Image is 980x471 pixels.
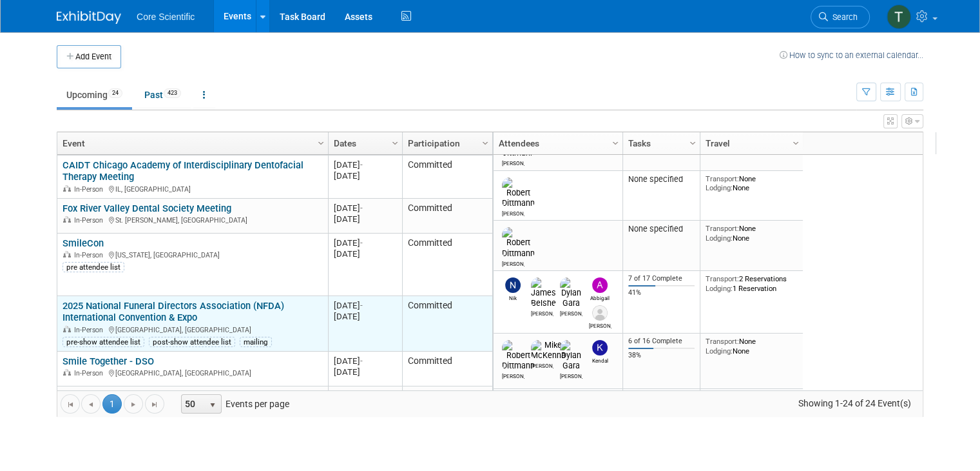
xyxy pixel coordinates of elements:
button: Add Event [57,45,121,68]
img: Dylan Gara [560,340,582,371]
a: How to sync to an external calendar... [780,50,923,60]
span: Column Settings [316,138,326,148]
span: Go to the last page [149,399,160,410]
span: Lodging: [706,234,733,243]
img: Robert Dittmann [502,177,535,208]
span: Column Settings [390,138,400,148]
span: Transport: [706,337,739,346]
div: [DATE] [334,237,396,248]
div: James Belshe [531,308,553,317]
img: In-Person Event [63,251,71,257]
img: Alex Belshe [592,305,608,321]
span: Lodging: [706,346,733,356]
span: Column Settings [791,138,801,148]
a: CAIDT Chicago Academy of Interdisciplinary Dentofacial Therapy Meeting [62,159,303,183]
td: Committed [402,296,492,352]
a: Smile Together - DSO [62,356,154,367]
img: In-Person Event [63,369,71,376]
span: Transport: [706,274,739,283]
div: None None [706,337,798,356]
span: 50 [182,395,204,413]
span: Transport: [706,224,739,233]
span: Events per page [165,394,302,414]
img: In-Person Event [63,216,71,223]
a: Dates [334,132,394,154]
span: Column Settings [687,138,698,148]
img: Robert Dittmann [502,227,535,258]
div: Kendal Pobol [589,356,611,364]
span: Go to the previous page [86,399,96,410]
div: Robert Dittmann [502,208,524,217]
span: 1 [102,394,122,414]
span: Showing 1-24 of 24 Event(s) [786,394,923,412]
span: Lodging: [706,183,733,192]
div: 2 Reservations 1 Reservation [706,274,798,293]
div: [DATE] [334,203,396,214]
a: Column Settings [686,132,700,152]
div: None None [706,174,798,193]
span: - [360,238,363,248]
img: In-Person Event [63,326,71,332]
a: Event [62,132,320,154]
span: select [207,400,218,410]
div: pre-show attendee list [62,337,144,347]
a: Column Settings [389,132,403,152]
div: None None [706,224,798,243]
a: Tasks [628,132,691,154]
a: Fox River Valley Dental Society Meeting [62,203,231,214]
div: Robert Dittmann [502,259,524,267]
div: [DATE] [334,248,396,259]
span: Column Settings [610,138,620,148]
div: 38% [628,351,695,360]
a: Travel [706,132,794,154]
span: 423 [164,88,181,98]
span: - [360,160,363,170]
div: pre attendee list [62,262,124,272]
div: 7 of 17 Complete [628,274,695,283]
div: Mike McKenna [531,361,553,369]
img: Nik Koelblinger [505,277,521,293]
div: post-show attendee list [149,337,235,347]
a: SmileCon [62,237,104,249]
div: Robert Dittmann [502,158,524,166]
td: Committed [402,234,492,296]
span: In-Person [74,251,107,259]
td: Committed [402,199,492,234]
a: 2025 National Funeral Directors Association (NFDA) International Convention & Expo [62,300,284,324]
img: Mike McKenna [531,340,566,361]
img: ExhibitDay [57,11,121,24]
span: 24 [108,88,122,98]
img: In-Person Event [63,185,71,192]
img: Thila Pathma [887,5,911,29]
span: In-Person [74,185,107,194]
td: Committed [402,386,492,421]
span: - [360,203,363,213]
a: Participation [408,132,484,154]
img: Robert Dittmann [502,340,535,371]
a: Go to the next page [124,394,143,414]
a: Column Settings [609,132,623,152]
div: [DATE] [334,170,396,181]
div: Abbigail Belshe [589,293,611,301]
div: [DATE] [334,300,396,311]
span: In-Person [74,216,107,225]
span: Core Scientific [137,12,195,22]
div: Robert Dittmann [502,371,524,379]
div: St. [PERSON_NAME], [GEOGRAPHIC_DATA] [62,214,322,225]
div: [DATE] [334,159,396,170]
div: 6 of 16 Complete [628,337,695,346]
div: [GEOGRAPHIC_DATA], [GEOGRAPHIC_DATA] [62,324,322,335]
img: James Belshe [531,277,556,308]
td: Committed [402,352,492,386]
div: mailing [240,337,272,347]
span: Lodging: [706,284,733,293]
a: Go to the first page [61,394,80,414]
div: [DATE] [334,214,396,225]
a: Attendees [499,132,614,154]
a: Column Settings [789,132,803,152]
span: In-Person [74,326,107,334]
div: IL, [GEOGRAPHIC_DATA] [62,183,322,194]
span: Transport: [706,174,739,183]
span: In-Person [74,369,107,377]
div: [US_STATE], [GEOGRAPHIC_DATA] [62,249,322,260]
